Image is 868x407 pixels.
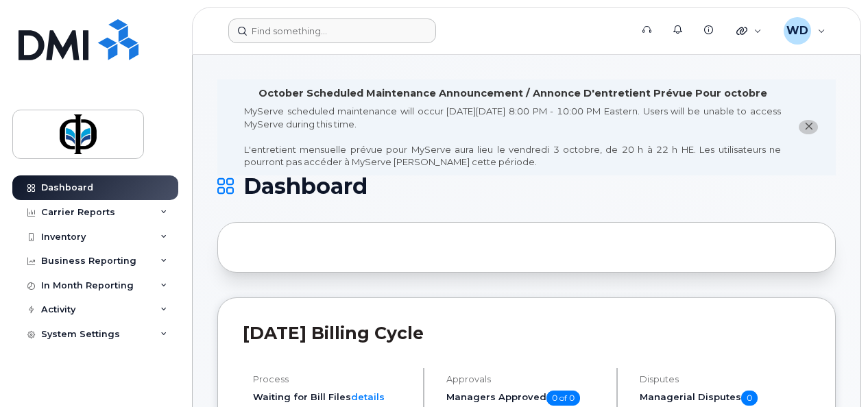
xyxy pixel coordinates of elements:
[244,105,781,169] div: MyServe scheduled maintenance will occur [DATE][DATE] 8:00 PM - 10:00 PM Eastern. Users will be u...
[546,391,580,406] span: 0 of 0
[253,374,411,384] h4: Process
[243,176,367,197] span: Dashboard
[640,374,810,384] h4: Disputes
[243,323,810,343] h2: [DATE] Billing Cycle
[258,86,767,101] div: October Scheduled Maintenance Announcement / Annonce D'entretient Prévue Pour octobre
[446,391,605,406] h5: Managers Approved
[253,391,411,404] li: Waiting for Bill Files
[741,391,758,406] span: 0
[351,391,385,402] a: details
[640,391,810,406] h5: Managerial Disputes
[446,374,605,384] h4: Approvals
[799,120,818,134] button: close notification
